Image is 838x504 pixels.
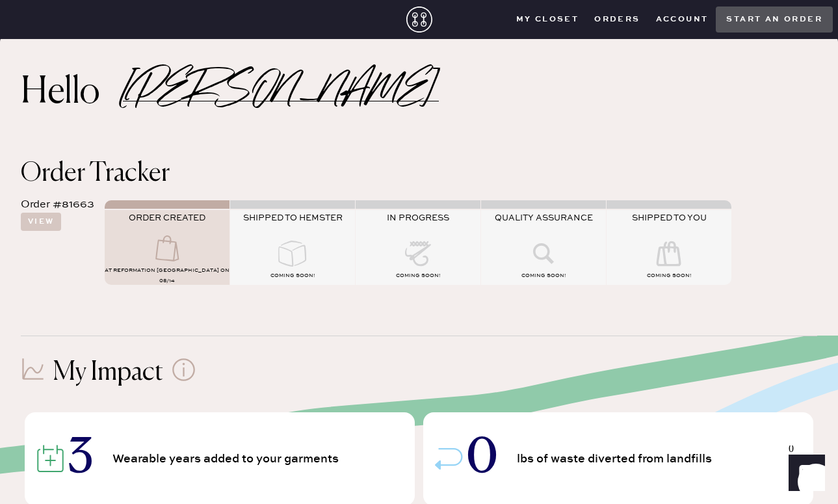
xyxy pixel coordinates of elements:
span: AT Reformation [GEOGRAPHIC_DATA] on 08/14 [105,267,229,284]
button: My Closet [508,10,587,29]
button: View [21,213,61,231]
button: Orders [586,10,648,29]
button: Account [648,10,716,29]
span: COMING SOON! [521,272,566,279]
h2: Hello [21,77,123,109]
span: COMING SOON! [396,272,440,279]
span: IN PROGRESS [387,213,449,223]
span: lbs of waste diverted from landfills [517,453,716,465]
iframe: Front Chat [776,445,832,501]
span: 3 [68,436,93,482]
h1: My Impact [53,357,163,388]
span: QUALITY ASSURANCE [495,213,593,223]
span: SHIPPED TO HEMSTER [243,213,343,223]
span: Order Tracker [21,161,170,187]
span: Wearable years added to your garments [112,453,343,465]
span: ORDER CREATED [129,213,205,223]
span: COMING SOON! [647,272,691,279]
span: SHIPPED TO YOU [632,213,707,223]
button: Start an order [716,7,833,33]
span: COMING SOON! [270,272,315,279]
h2: [PERSON_NAME] [123,85,439,101]
span: 0 [467,436,497,482]
div: Order #81663 [21,197,94,213]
